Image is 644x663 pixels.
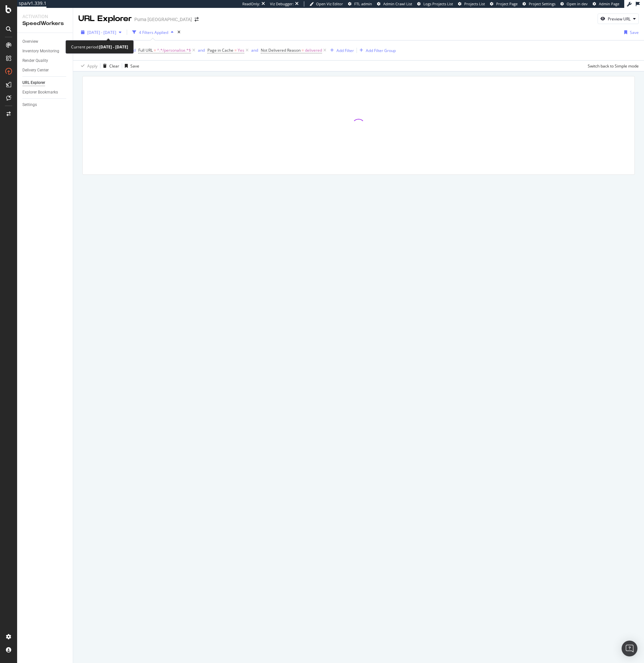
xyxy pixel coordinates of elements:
span: Open Viz Editor [316,1,343,6]
a: Project Settings [523,1,555,7]
span: Page in Cache [207,47,233,53]
a: Projects List [458,1,485,7]
button: Save [622,27,639,38]
div: Activation [22,13,67,20]
span: Full URL [138,47,153,53]
div: times [176,29,182,36]
a: Admin Page [593,1,619,7]
div: and [198,47,205,53]
a: Settings [22,101,68,108]
div: 4 Filters Applied [139,30,168,35]
div: Clear [109,63,119,69]
div: Settings [22,101,37,108]
a: Render Quality [22,57,68,64]
span: [DATE] - [DATE] [87,30,116,35]
div: Open Intercom Messenger [622,641,637,656]
button: Add Filter Group [357,46,396,54]
div: Puma [GEOGRAPHIC_DATA] [134,16,192,23]
a: Project Page [490,1,518,7]
span: ^.*/personalise.*$ [157,46,191,55]
div: Viz Debugger: [270,1,294,7]
div: URL Explorer [78,13,132,24]
button: Apply [78,61,97,71]
span: delivered [305,46,322,55]
div: URL Explorer [22,79,45,86]
b: [DATE] - [DATE] [99,44,128,50]
div: Preview URL [608,16,631,22]
a: URL Explorer [22,79,68,86]
div: and [251,47,258,53]
div: Save [130,63,139,69]
div: Apply [87,63,97,69]
button: Add Filter [328,46,354,54]
div: Switch back to Simple mode [588,63,639,69]
a: Logs Projects List [417,1,453,7]
span: Admin Crawl List [383,1,412,6]
span: = [234,47,237,53]
span: Yes [238,46,244,55]
div: Render Quality [22,57,48,64]
span: Logs Projects List [423,1,453,6]
a: FTL admin [348,1,372,7]
a: Delivery Center [22,67,68,74]
div: Add Filter [336,48,354,53]
span: = [302,47,304,53]
button: and [198,47,205,53]
button: Switch back to Simple mode [585,61,639,71]
span: Project Settings [529,1,555,6]
div: Overview [22,38,38,45]
button: [DATE] - [DATE] [78,27,124,38]
span: = [154,47,156,53]
div: SpeedWorkers [22,20,67,27]
span: Projects List [464,1,485,6]
div: Inventory Monitoring [22,48,59,55]
span: Admin Page [599,1,619,6]
a: Open in dev [560,1,588,7]
span: Not Delivered Reason [261,47,301,53]
span: Open in dev [567,1,588,6]
span: FTL admin [354,1,372,6]
button: 4 Filters Applied [130,27,176,38]
a: Admin Crawl List [377,1,412,7]
a: Inventory Monitoring [22,48,68,55]
a: Overview [22,38,68,45]
a: Explorer Bookmarks [22,89,68,96]
button: Clear [100,61,119,71]
div: arrow-right-arrow-left [195,17,199,22]
button: and [251,47,258,53]
div: Delivery Center [22,67,49,74]
a: Open Viz Editor [309,1,343,7]
button: Save [122,61,139,71]
div: Current period: [71,43,128,51]
span: Project Page [496,1,518,6]
div: Add Filter Group [366,48,396,53]
div: Explorer Bookmarks [22,89,58,96]
div: ReadOnly: [242,1,260,7]
button: Preview URL [598,13,639,24]
div: Save [630,30,639,35]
